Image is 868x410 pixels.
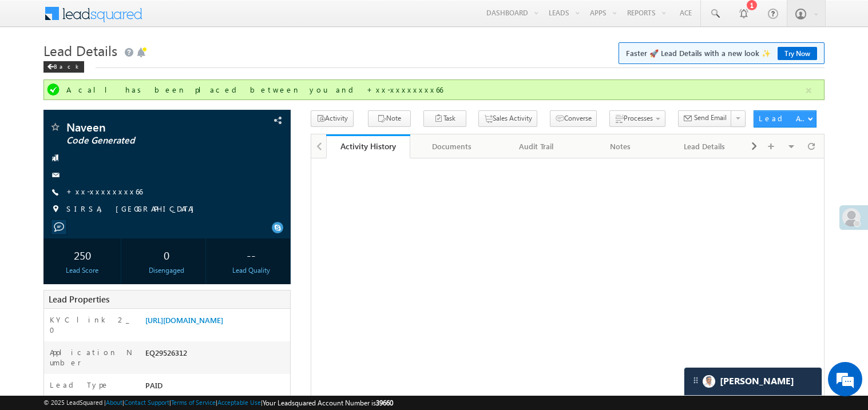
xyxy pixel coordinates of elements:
div: Documents [419,140,484,153]
div: Audit Trail [504,140,568,153]
a: Documents [410,134,494,158]
a: Acceptable Use [217,399,261,406]
div: carter-dragCarter[PERSON_NAME] [684,367,822,396]
a: Back [43,61,90,70]
a: [URL][DOMAIN_NAME] [145,315,223,325]
div: EQ29526312 [142,347,290,363]
div: Notes [588,140,652,153]
span: SIRSA, [GEOGRAPHIC_DATA] [66,204,200,215]
div: Lead Details [672,140,736,153]
span: Processes [624,114,653,122]
button: Converse [550,110,597,127]
span: 39660 [376,399,393,407]
span: Send Email [694,113,727,123]
div: Lead Actions [759,113,807,124]
label: Application Number [50,347,133,368]
a: Contact Support [124,399,169,406]
span: Code Generated [66,135,220,146]
span: © 2025 LeadSquared | | | | | [43,397,393,408]
div: PAID [142,380,290,396]
div: Activity History [335,141,402,152]
button: Processes [609,110,665,127]
span: Carter [720,376,794,387]
a: Try Now [778,47,817,60]
img: carter-drag [691,376,700,385]
a: +xx-xxxxxxxx66 [66,186,142,196]
button: Activity [311,110,354,127]
a: About [106,399,122,406]
button: Sales Activity [478,110,537,127]
label: KYC link 2_0 [50,315,133,335]
button: Send Email [678,110,732,127]
button: Note [368,110,411,127]
button: Lead Actions [754,110,817,128]
span: Your Leadsquared Account Number is [263,399,393,407]
div: -- [215,244,287,265]
div: Lead Quality [215,265,287,276]
a: Audit Trail [494,134,578,158]
span: Lead Details [43,41,117,59]
img: Carter [703,375,715,388]
div: 250 [46,244,118,265]
a: Terms of Service [171,399,216,406]
div: Lead Score [46,265,118,276]
div: Disengaged [130,265,203,276]
div: 0 [130,244,203,265]
span: Naveen [66,121,220,133]
a: Notes [578,134,663,158]
label: Lead Type [50,380,109,390]
span: Lead Properties [49,293,109,305]
span: Faster 🚀 Lead Details with a new look ✨ [626,47,817,59]
a: Activity History [326,134,410,158]
button: Task [423,110,466,127]
a: Lead Details [663,134,747,158]
div: Back [43,61,84,73]
div: A call has been placed between you and +xx-xxxxxxxx66 [66,85,804,95]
